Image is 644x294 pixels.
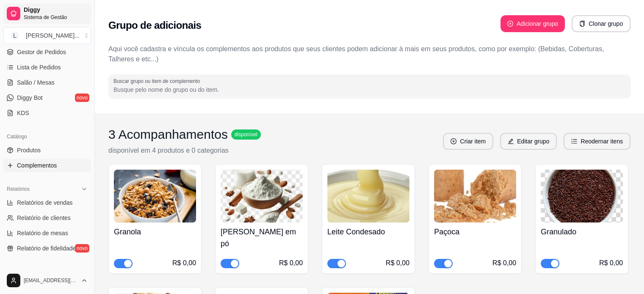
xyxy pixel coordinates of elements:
img: product-image [114,170,196,223]
h3: 3 Acompanhamentos [108,127,228,142]
a: Produtos [3,143,91,157]
div: [PERSON_NAME] ... [26,31,80,40]
span: Relatório de clientes [17,214,71,222]
a: Complementos [3,159,91,172]
span: Relatórios de vendas [17,198,73,207]
span: Sistema de Gestão [24,14,88,21]
img: product-image [434,170,516,223]
span: plus-circle [451,138,456,144]
img: product-image [327,170,409,223]
span: Relatório de mesas [17,229,68,237]
button: ordered-listReodernar itens [564,133,630,150]
h4: Paçoca [434,226,516,238]
span: ordered-list [571,138,577,144]
img: product-image [541,170,623,223]
h2: Grupo de adicionais [108,19,201,32]
button: [EMAIL_ADDRESS][DOMAIN_NAME] [3,270,91,291]
h4: [PERSON_NAME] em pó [221,226,303,250]
span: L [11,31,19,40]
div: Gerenciar [3,265,91,279]
span: edit [508,138,514,144]
h4: Granola [114,226,196,238]
a: Gestor de Pedidos [3,45,91,59]
span: KDS [17,109,29,117]
span: Diggy Bot [17,93,43,102]
input: Buscar grupo ou item de complemento [113,85,625,94]
a: Diggy Botnovo [3,91,91,104]
button: editEditar grupo [500,133,557,150]
button: Select a team [3,27,91,44]
div: R$ 0,00 [386,258,409,268]
span: Relatórios [7,186,30,192]
p: Aqui você cadastra e víncula os complementos aos produtos que seus clientes podem adicionar à mai... [108,44,630,64]
a: Relatórios de vendas [3,196,91,209]
span: Complementos [17,161,57,170]
span: Lista de Pedidos [17,63,61,71]
a: Lista de Pedidos [3,60,91,74]
span: plus-circle [507,21,513,27]
a: DiggySistema de Gestão [3,3,91,24]
span: Gestor de Pedidos [17,48,66,56]
div: R$ 0,00 [492,258,516,268]
span: Produtos [17,146,41,154]
div: R$ 0,00 [599,258,623,268]
a: Relatório de fidelidadenovo [3,242,91,255]
button: plus-circleAdicionar grupo [500,15,565,32]
span: Diggy [24,6,88,14]
span: Salão / Mesas [17,78,55,87]
span: [EMAIL_ADDRESS][DOMAIN_NAME] [24,277,77,284]
button: copyClonar grupo [572,15,630,32]
a: Salão / Mesas [3,76,91,89]
span: copy [579,21,585,27]
a: Relatório de mesas [3,226,91,240]
div: R$ 0,00 [279,258,303,268]
a: KDS [3,106,91,120]
h4: Granulado [541,226,623,238]
div: Catálogo [3,130,91,143]
img: product-image [221,170,303,223]
a: Relatório de clientes [3,211,91,225]
p: disponível em 4 produtos e 0 categorias [108,146,261,156]
div: R$ 0,00 [172,258,196,268]
h4: Leite Condesado [327,226,409,238]
button: plus-circleCriar item [443,133,493,150]
span: Relatório de fidelidade [17,244,76,253]
span: disponível [233,131,259,138]
label: Buscar grupo ou item de complemento [113,77,203,85]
